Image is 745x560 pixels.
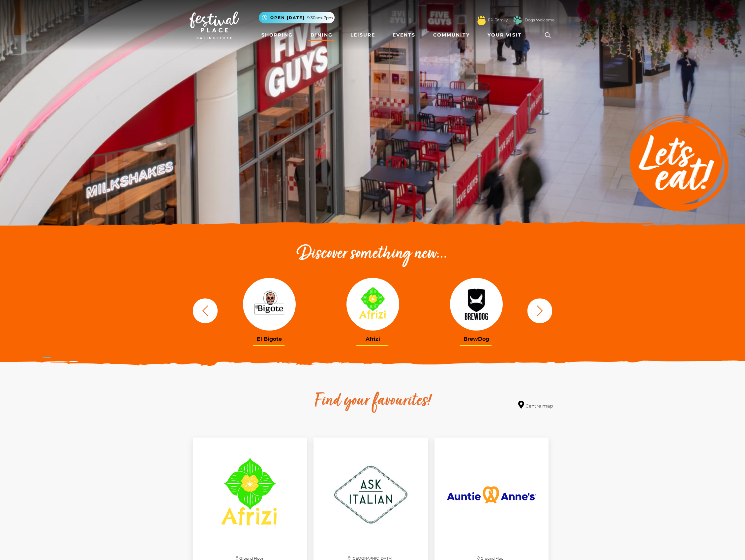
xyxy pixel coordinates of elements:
img: Festival Place Logo [190,12,239,39]
span: Your Visit [488,32,522,39]
a: Shopping [259,29,295,41]
a: Leisure [348,29,378,41]
a: Your Visit [485,29,528,41]
h2: Find your favourites! [252,391,493,412]
a: Dogs Welcome! [525,17,555,23]
a: El Bigote [223,278,316,342]
button: Open [DATE] 9.30am-7pm [259,12,335,23]
h2: Discover something new... [190,244,555,265]
h3: Afrizi [326,336,420,342]
a: Centre map [518,401,553,410]
h3: El Bigote [223,336,316,342]
span: Open [DATE] [270,15,305,21]
a: Community [431,29,472,41]
a: Events [390,29,418,41]
a: Dining [308,29,335,41]
a: Afrizi [326,278,420,342]
a: BrewDog [430,278,523,342]
h3: BrewDog [430,336,523,342]
span: 9.30am-7pm [307,15,333,21]
a: FP Family [488,17,508,23]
